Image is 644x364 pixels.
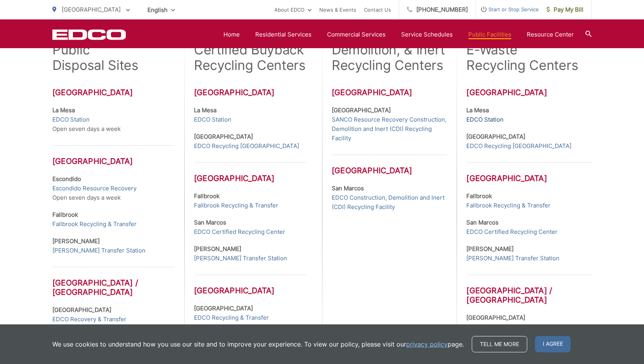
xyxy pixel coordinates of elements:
span: [GEOGRAPHIC_DATA] [62,6,121,13]
strong: [GEOGRAPHIC_DATA] [52,306,111,313]
a: Contact Us [364,5,391,14]
a: [PERSON_NAME] Transfer Station [194,254,287,263]
strong: La Mesa [194,106,216,114]
a: Escondido Resource Recovery [52,184,137,193]
strong: [GEOGRAPHIC_DATA] [194,305,253,312]
a: SANCO Resource Recovery Construction, Demolition and Inert (CDI) Recycling Facility [332,115,447,143]
a: EDCO Station [466,115,504,124]
a: EDCO Station [52,115,90,124]
h2: E-Waste Recycling Centers [466,42,578,73]
a: [PERSON_NAME] Transfer Station [52,246,145,255]
strong: La Mesa [52,106,75,114]
a: EDCO Recycling [GEOGRAPHIC_DATA] [466,141,571,151]
a: EDCO Recycling & Transfer [194,313,269,322]
a: EDCO Certified Recycling Center [466,227,557,237]
a: EDCO Construction, Demolition and Inert (CDI) Recycling Facility [332,193,447,212]
a: Commercial Services [327,30,386,39]
strong: [GEOGRAPHIC_DATA] [332,106,391,114]
strong: [PERSON_NAME] [194,245,241,253]
span: Pay My Bill [547,5,583,14]
strong: Fallbrook [194,192,220,200]
strong: Fallbrook [52,211,78,218]
h3: [GEOGRAPHIC_DATA] [466,88,591,97]
a: Home [223,30,240,39]
strong: [PERSON_NAME] [466,245,514,253]
p: We use cookies to understand how you use our site and to improve your experience. To view our pol... [52,340,464,349]
a: EDCO Recovery & Transfer [52,315,126,324]
strong: [GEOGRAPHIC_DATA] [466,133,525,140]
strong: San Marcos [466,219,499,226]
strong: [GEOGRAPHIC_DATA] [466,314,525,321]
h2: Certified Buyback Recycling Centers [194,42,306,73]
strong: San Marcos [194,219,226,226]
span: English [142,3,181,17]
p: Open seven days a week [52,106,175,134]
p: Open seven days a week [52,174,175,202]
h3: [GEOGRAPHIC_DATA] [194,162,306,183]
a: EDCO Station [194,115,231,124]
h3: [GEOGRAPHIC_DATA] [52,88,175,97]
strong: Escondido [52,175,81,183]
h3: [GEOGRAPHIC_DATA] [332,155,447,175]
a: EDCO Recycling [GEOGRAPHIC_DATA] [194,141,299,151]
a: Public Facilities [468,30,511,39]
a: Service Schedules [401,30,453,39]
a: Fallbrook Recycling & Transfer [194,201,278,210]
h3: [GEOGRAPHIC_DATA] [332,88,447,97]
strong: [GEOGRAPHIC_DATA] [194,133,253,140]
h3: [GEOGRAPHIC_DATA] / [GEOGRAPHIC_DATA] [466,275,591,305]
a: Fallbrook Recycling & Transfer [466,201,551,210]
a: Residential Services [255,30,312,39]
h3: [GEOGRAPHIC_DATA] [52,145,175,166]
h3: [GEOGRAPHIC_DATA] [466,162,591,183]
strong: La Mesa [466,106,489,114]
strong: San Marcos [332,185,364,192]
h2: Public Disposal Sites [52,42,138,73]
h3: [GEOGRAPHIC_DATA] [194,275,306,295]
a: Tell me more [472,336,527,352]
a: EDCD logo. Return to the homepage. [52,29,126,40]
h3: [GEOGRAPHIC_DATA] [194,88,306,97]
a: Resource Center [527,30,574,39]
strong: [PERSON_NAME] [52,237,100,245]
a: [PERSON_NAME] Transfer Station [466,254,559,263]
a: EDCO Recovery & Transfer [466,322,540,332]
a: About EDCO [274,5,312,14]
a: Fallbrook Recycling & Transfer [52,219,137,229]
strong: Fallbrook [466,192,492,200]
a: EDCO Certified Recycling Center [194,227,285,237]
h2: Construction, Demolition, & Inert Recycling Centers [332,26,447,73]
h3: [GEOGRAPHIC_DATA] / [GEOGRAPHIC_DATA] [52,267,175,297]
a: privacy policy [406,340,448,349]
a: News & Events [319,5,356,14]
